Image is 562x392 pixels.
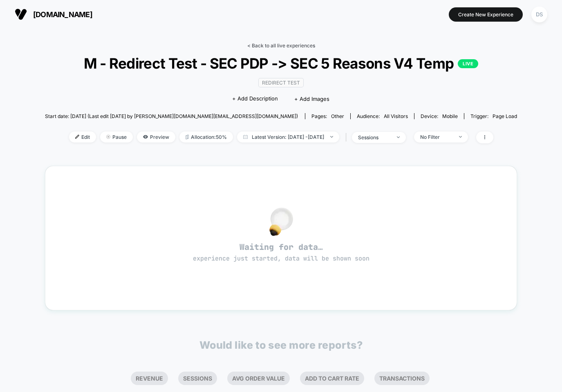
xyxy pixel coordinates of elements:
[193,254,369,263] span: experience just started, data will be shown soon
[300,372,364,385] li: Add To Cart Rate
[179,131,233,143] span: Allocation: 50%
[529,6,550,23] button: DS
[131,372,168,385] li: Revenue
[343,131,352,143] span: |
[137,131,175,143] span: Preview
[45,113,298,119] span: Start date: [DATE] (Last edit [DATE] by [PERSON_NAME][DOMAIN_NAME][EMAIL_ADDRESS][DOMAIN_NAME])
[258,78,304,87] span: Redirect Test
[531,7,547,22] div: DS
[449,7,523,22] button: Create New Experience
[414,113,464,119] span: Device:
[247,42,315,49] a: < Back to all live experiences
[69,131,96,143] span: Edit
[269,207,293,236] img: no_data
[15,8,27,20] img: Visually logo
[33,10,92,19] span: [DOMAIN_NAME]
[311,113,344,119] div: Pages:
[75,135,79,139] img: edit
[358,134,391,140] div: sessions
[357,113,408,119] div: Audience:
[374,372,430,385] li: Transactions
[493,113,517,119] span: Page Load
[186,135,189,139] img: rebalance
[294,96,329,102] span: + Add Images
[100,131,133,143] span: Pause
[199,339,363,351] p: Would like to see more reports?
[232,95,278,103] span: + Add Description
[237,131,339,143] span: Latest Version: [DATE] - [DATE]
[60,242,503,263] span: Waiting for data…
[69,55,494,72] span: M - Redirect Test - SEC PDP -> SEC 5 Reasons V4 Temp
[397,136,400,138] img: end
[442,113,458,119] span: mobile
[458,59,478,68] p: LIVE
[459,136,462,138] img: end
[12,8,95,21] button: [DOMAIN_NAME]
[420,134,453,140] div: No Filter
[227,372,290,385] li: Avg Order Value
[470,113,517,119] div: Trigger:
[330,136,333,138] img: end
[106,135,110,139] img: end
[178,372,217,385] li: Sessions
[331,113,344,119] span: other
[384,113,408,119] span: All Visitors
[243,135,248,139] img: calendar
